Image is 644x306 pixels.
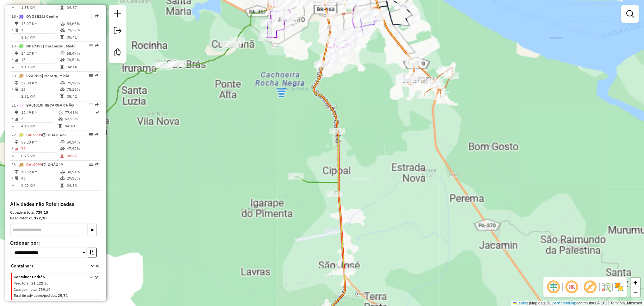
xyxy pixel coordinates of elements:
strong: 21.122,30 [28,216,46,221]
span: 23 - [11,162,63,167]
i: Total de Atividades [15,117,19,121]
span: 20 - [11,73,69,78]
span: | RECARGA CHÃO [42,103,74,108]
td: 50,34% [66,139,98,146]
span: BAL9999 [26,162,42,167]
button: Ordem crescente [87,248,97,258]
td: 59,23 KM [21,139,60,146]
td: 16 [21,86,60,93]
td: 15,27 KM [21,21,60,27]
a: Nova sessão e pesquisa [111,8,124,22]
span: + [634,278,638,286]
i: % de utilização do peso [60,22,65,26]
span: 21 - [11,103,74,108]
em: Rota exportada [95,103,99,107]
td: 14,27 KM [21,50,60,57]
i: % de utilização do peso [58,111,63,115]
i: Total de Atividades [15,28,19,32]
span: Containers [11,263,83,270]
label: Ordenar por: [10,239,101,247]
a: OpenStreetMap [550,301,577,305]
i: % de utilização da cubagem [60,28,65,32]
td: 84,66% [66,21,98,27]
i: Distância Total [15,81,19,85]
td: = [11,123,15,130]
td: 12,49 KM [21,110,58,116]
em: Rota exportada [95,163,99,167]
td: = [11,94,15,100]
div: Map data © contributors,© 2025 TomTom, Microsoft [511,301,644,306]
i: % de utilização da cubagem [60,88,65,91]
td: 63,96% [64,116,95,122]
span: BAL1010 [26,103,42,108]
td: 04:14 [66,64,98,70]
span: | Mararu, Miolo [42,73,69,78]
td: 47,42% [66,146,98,152]
img: Exibir/Ocultar setores [614,282,624,292]
td: 0,75 KM [21,153,60,159]
div: Cubagem total: [10,210,101,216]
span: : [56,294,57,298]
td: 1,17 KM [21,34,60,40]
span: : [29,281,30,286]
td: = [11,64,15,70]
i: Tempo total em rota [60,184,64,188]
td: 79,22% [66,27,98,33]
a: Criar modelo [111,46,124,60]
em: Rota exportada [95,14,99,18]
span: Container Padrão [14,274,82,280]
span: 18 - [11,14,58,19]
em: Opções [89,14,93,18]
td: 08:43 [66,153,98,159]
span: 21.122,30 [31,281,49,286]
td: 10,32 KM [21,169,60,175]
td: 04:30 [66,183,98,189]
span: | CHÃO49 [45,162,63,167]
em: Opções [89,103,93,107]
span: Exibir rótulo [583,279,598,295]
span: : [37,288,38,292]
span: | [529,301,530,305]
i: Total de Atividades [15,147,19,151]
td: / [11,57,15,63]
em: Rota exportada [95,44,99,48]
td: 04:57 [66,4,98,11]
td: / [11,175,15,182]
i: % de utilização da cubagem [58,117,63,121]
td: / [11,27,15,33]
td: 3 [21,116,58,122]
td: / [11,146,15,152]
a: Zoom in [631,278,640,287]
i: Total de Atividades [15,88,19,91]
i: Distância Total [15,170,19,174]
em: Opções [89,74,93,77]
span: Ocultar deslocamento [546,279,561,295]
a: Exibir filtros [624,8,636,20]
span: Peso total [14,281,29,286]
a: Exportar sessão [111,24,124,39]
i: Tempo total em rota [60,35,64,39]
i: Tempo total em rota [60,154,64,158]
td: 46 [21,175,60,182]
span: NPE7J93 [26,44,43,48]
td: = [11,34,15,40]
td: 2,31 KM [21,94,60,100]
td: / [11,116,15,122]
span: Total de atividades/pedidos [14,294,56,298]
div: Atividade não roteirizada - AVANTE ATACADISTA LT [360,8,376,15]
h4: Atividades não Roteirizadas [10,201,101,207]
strong: 739,10 [36,210,48,215]
em: Rota exportada [95,133,99,137]
td: 04:40 [64,123,95,130]
em: Rota exportada [95,74,99,77]
td: 29,35% [66,175,98,182]
td: = [11,153,15,159]
td: 1,10 KM [21,64,60,70]
td: 79 [21,146,60,152]
i: Tempo total em rota [60,65,64,69]
i: Total de Atividades [15,177,19,181]
span: Ocultar NR [564,279,580,295]
i: Veículo já utilizado nesta sessão [42,163,45,167]
i: % de utilização do peso [60,81,65,85]
td: 79,77% [66,80,98,86]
